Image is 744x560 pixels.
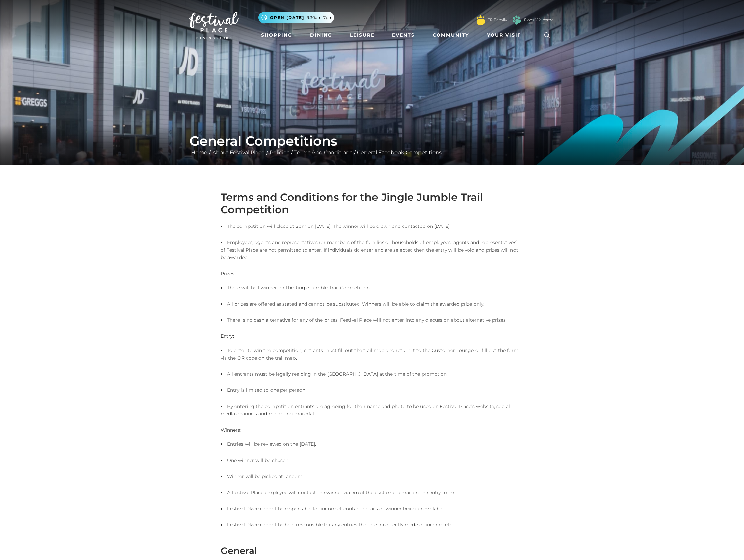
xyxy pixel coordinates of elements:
li: There is no cash alternative for any of the prizes. Festival Place will not enter into any discus... [221,316,523,324]
strong: Winners: [221,427,241,433]
li: By entering the competition entrants are agreeing for their name and photo to be used on Festival... [221,403,523,418]
li: Entry is limited to one per person [221,387,523,394]
strong: Prizes [221,271,234,277]
li: All entrants must be legally residing in the [GEOGRAPHIC_DATA] at the time of the promotion. [221,370,523,378]
li: Entries will be reviewed on the [DATE]. [221,440,523,448]
li: Festival Place cannot be held responsible for any entries that are incorrectly made or incomplete. [221,521,523,529]
li: One winner will be chosen. [221,457,523,464]
li: Festival Place cannot be responsible for incorrect contact details or winner being unavailable [221,505,523,513]
li: To enter to win the competition, entrants must fill out the trail map and return it to the Custom... [221,347,523,362]
p: : [221,270,523,278]
a: Leisure [347,29,377,41]
h2: Terms and Conditions for the Jingle Jumble Trail Competition [221,191,523,216]
a: About Festival Place [211,149,266,156]
button: Open [DATE] 9.30am-7pm [258,12,334,23]
span: Open [DATE] [270,15,304,21]
div: / / / / General Facebook Competitions [184,133,560,157]
span: 9.30am-7pm [307,15,332,21]
a: Community [430,29,472,41]
h3: General [221,545,523,556]
li: There will be 1 winner for the Jingle Jumble Trail Competition [221,284,523,292]
li: Employees, agents and representatives (or members of the families or households of employees, age... [221,239,523,261]
li: Winner will be picked at random. [221,473,523,480]
a: Home [189,149,209,156]
a: Events [389,29,417,41]
strong: Entry: [221,333,234,339]
a: FP Family [487,17,507,23]
a: Your Visit [484,29,527,41]
img: Festival Place Logo [189,12,239,39]
a: Dogs Welcome! [524,17,555,23]
a: Shopping [258,29,295,41]
a: Terms And Conditions [293,149,354,156]
span: Your Visit [487,32,521,39]
h1: General Competitions [189,133,555,149]
li: A Festival Place employee will contact the winner via email the customer email on the entry form. [221,489,523,496]
li: The competition will close at 5pm on [DATE]. The winner will be drawn and contacted on [DATE]. [221,223,523,230]
li: All prizes are offered as stated and cannot be substituted. Winners will be able to claim the awa... [221,300,523,308]
a: Dining [307,29,335,41]
a: Policies [268,149,291,156]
